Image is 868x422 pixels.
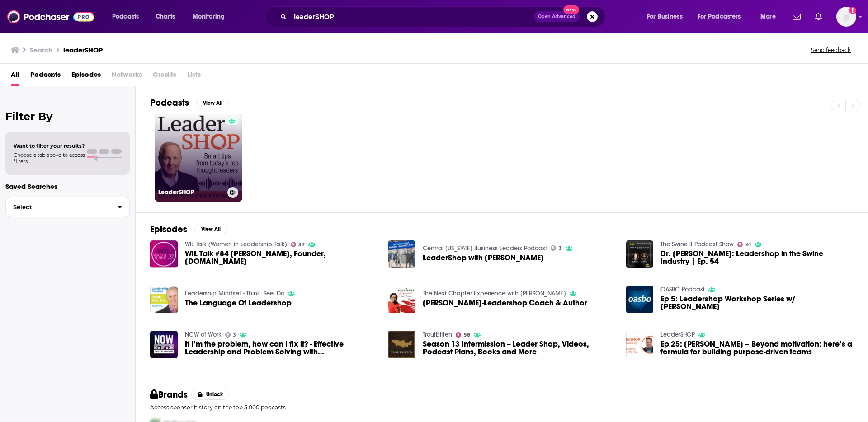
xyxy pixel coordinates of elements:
[698,10,741,23] span: For Podcasters
[660,286,705,293] a: OASBO Podcast
[185,240,287,248] a: WIL Talk (Women in Leadership Talk)
[423,290,566,297] a: The Next Chapter Experience with Janette Blissett
[551,245,562,251] a: 3
[388,286,415,313] img: Jem Fuller-Leadershop Coach & Author
[423,254,544,262] a: LeaderShop with Summer Davies
[660,340,853,356] span: Ep 25: [PERSON_NAME] – Beyond motivation: here’s a formula for building purpose-driven teams
[150,240,178,268] img: WIL Talk #84 Summer Davies, Founder, LeaderShop.com
[464,333,470,337] span: 58
[737,242,751,247] a: 41
[641,9,694,24] button: open menu
[150,97,189,108] h2: Podcasts
[660,295,853,310] a: Ep 5: Leadershop Workshop Series w/ Amy Gioffredo
[150,331,178,358] img: If I’m the problem, how can I fix it? - Effective Leadership and Problem Solving with Summer Davi...
[538,14,576,19] span: Open Advanced
[660,295,853,310] span: Ep 5: Leadershop Workshop Series w/ [PERSON_NAME]
[836,7,856,27] img: User Profile
[150,389,188,400] h2: Brands
[290,9,534,24] input: Search podcasts, credits, & more...
[150,224,227,235] a: EpisodesView All
[196,98,229,108] button: View All
[155,114,242,202] a: LeaderSHOP
[185,340,377,356] a: If I’m the problem, how can I fix it? - Effective Leadership and Problem Solving with Summer Davi...
[187,67,201,86] span: Lists
[185,250,377,265] a: WIL Talk #84 Summer Davies, Founder, LeaderShop.com
[5,110,130,123] h2: Filter By
[660,250,853,265] span: Dr. [PERSON_NAME]: Leadershop in the Swine Industry | Ep. 54
[291,242,305,247] a: 37
[71,67,101,86] a: Episodes
[156,10,175,23] span: Charts
[754,9,787,24] button: open menu
[185,340,377,356] span: If I’m the problem, how can I fix it? - Effective Leadership and Problem Solving with [PERSON_NAM...
[534,11,580,22] button: Open AdvancedNew
[233,333,236,337] span: 3
[660,340,853,356] a: Ep 25: Mark Perna – Beyond motivation: here’s a formula for building purpose-driven teams
[30,67,61,86] a: Podcasts
[185,290,284,297] a: Leadership Mindset - Think, See, Do
[388,240,415,268] img: LeaderShop with Summer Davies
[789,9,804,24] a: Show notifications dropdown
[423,299,587,307] a: Jem Fuller-Leadershop Coach & Author
[112,67,142,86] span: Networks
[14,143,85,149] span: Want to filter your results?
[153,67,176,86] span: Credits
[191,389,230,400] button: Unlock
[388,331,415,358] img: Season 13 Intermission -- Leader Shop, Videos, Podcast Plans, Books and More
[849,7,856,14] svg: Add a profile image
[63,46,103,54] h3: leaderSHOP
[150,9,180,24] a: Charts
[186,9,236,24] button: open menu
[423,299,587,307] span: [PERSON_NAME]-Leadershop Coach & Author
[158,188,224,196] h3: LeaderSHOP
[298,243,305,247] span: 37
[274,6,614,27] div: Search podcasts, credits, & more...
[185,299,292,307] a: The Language Of Leadershop
[626,331,654,358] img: Ep 25: Mark Perna – Beyond motivation: here’s a formula for building purpose-driven teams
[808,46,854,54] button: Send feedback
[423,331,452,338] a: Troutbitten
[225,332,236,338] a: 3
[660,250,853,265] a: Dr. Robert van Barneveld: Leadershop in the Swine Industry | Ep. 54
[660,240,734,248] a: The Swine it Podcast Show
[836,7,856,27] span: Logged in as lkingsley
[692,9,754,24] button: open menu
[14,152,85,164] span: Choose a tab above to access filters.
[193,10,225,23] span: Monitoring
[760,10,776,23] span: More
[559,246,562,250] span: 3
[456,332,470,338] a: 58
[6,204,110,210] span: Select
[423,244,547,252] a: Central Illinois Business Leaders Podcast
[7,8,94,25] img: Podchaser - Follow, Share and Rate Podcasts
[423,340,615,356] a: Season 13 Intermission -- Leader Shop, Videos, Podcast Plans, Books and More
[194,224,227,234] button: View All
[112,10,139,23] span: Podcasts
[11,67,19,86] a: All
[647,10,683,23] span: For Business
[185,250,377,265] span: WIL Talk #84 [PERSON_NAME], Founder, [DOMAIN_NAME]
[185,331,222,338] a: NOW of Work
[626,286,654,313] img: Ep 5: Leadershop Workshop Series w/ Amy Gioffredo
[745,243,751,247] span: 41
[150,286,178,313] img: The Language Of Leadershop
[150,97,229,108] a: PodcastsView All
[836,7,856,27] button: Show profile menu
[30,46,52,54] h3: Search
[811,9,826,24] a: Show notifications dropdown
[626,240,654,268] img: Dr. Robert van Barneveld: Leadershop in the Swine Industry | Ep. 54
